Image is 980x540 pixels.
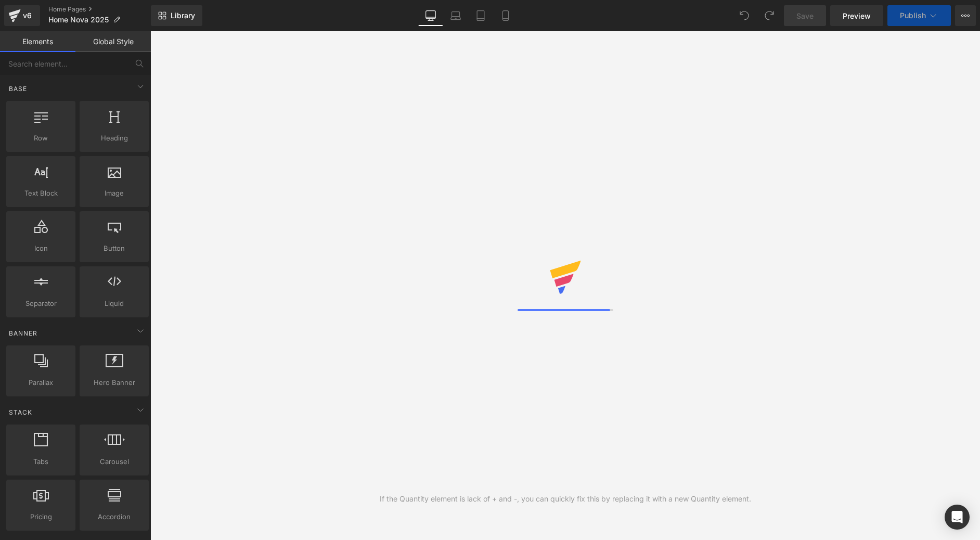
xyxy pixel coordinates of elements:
span: Button [83,243,146,254]
a: Laptop [443,5,468,26]
span: Preview [843,10,871,21]
button: More [955,5,976,26]
div: v6 [21,9,34,22]
span: Base [8,84,28,94]
a: Global Style [75,31,151,52]
a: Home Pages [48,5,151,14]
span: Stack [8,407,33,417]
button: Publish [887,5,951,26]
span: Tabs [9,456,72,467]
span: Liquid [83,298,146,309]
span: Library [171,11,195,20]
button: Undo [734,5,755,26]
div: Open Intercom Messenger [945,505,970,530]
span: Row [9,133,72,144]
span: Save [796,10,814,21]
span: Image [83,188,146,199]
button: Redo [759,5,780,26]
div: If the Quantity element is lack of + and -, you can quickly fix this by replacing it with a new Q... [380,493,751,505]
a: Preview [830,5,883,26]
span: Heading [83,133,146,144]
a: Desktop [418,5,443,26]
a: Mobile [493,5,518,26]
span: Separator [9,298,72,309]
span: Carousel [83,456,146,467]
span: Pricing [9,511,72,522]
a: New Library [151,5,202,26]
span: Icon [9,243,72,254]
span: Text Block [9,188,72,199]
span: Publish [900,11,926,20]
span: Hero Banner [83,377,146,388]
a: v6 [4,5,40,26]
span: Home Nova 2025 [48,16,109,24]
a: Tablet [468,5,493,26]
span: Banner [8,328,38,338]
span: Accordion [83,511,146,522]
span: Parallax [9,377,72,388]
